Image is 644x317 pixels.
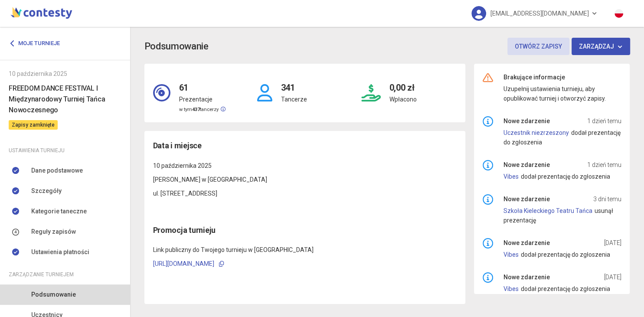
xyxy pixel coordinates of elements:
[9,120,58,130] span: Zapisy zamknięte
[144,38,630,55] app-title: Podsumowanie
[31,247,89,257] span: Ustawienia płatności
[153,140,202,152] span: Data i miejsce
[153,245,457,255] p: Link publiczny do Twojego turnieju w [GEOGRAPHIC_DATA]
[31,227,76,236] span: Reguły zapisów
[503,194,550,204] span: Nowe zdarzenie
[31,186,62,196] span: Szczegóły
[179,72,226,95] h4: 61
[179,95,226,104] p: Prezentacje
[153,225,216,235] span: Promocja turnieju
[9,270,74,279] span: Zarządzanie turniejem
[31,290,76,299] span: Podsumowanie
[153,175,457,184] p: [PERSON_NAME] w [GEOGRAPHIC_DATA]
[521,285,610,292] span: dodał prezentację do zgłoszenia
[503,173,519,180] a: Vibes
[281,72,307,95] h4: 341
[483,160,493,170] img: info
[483,238,493,248] img: info
[179,107,226,112] small: w tym tancerzy
[587,116,621,126] span: 1 dzień temu
[503,129,569,136] a: Uczestnik niezrzeszony
[9,146,121,155] div: Ustawienia turnieju
[9,69,121,78] div: 10 października 2025
[31,166,83,175] span: Dane podstawowe
[389,72,416,95] h4: 0,00 zł
[503,285,519,292] a: Vibes
[604,238,621,248] span: [DATE]
[153,189,457,198] p: ul. [STREET_ADDRESS]
[593,194,621,204] span: 3 dni temu
[483,116,493,127] img: info
[572,38,630,55] button: Zarządzaj
[503,272,550,282] span: Nowe zdarzenie
[483,272,493,283] img: info
[521,251,610,258] span: dodał prezentację do zgłoszenia
[507,38,569,55] button: Otwórz zapisy
[153,260,214,267] a: [URL][DOMAIN_NAME]
[503,116,550,126] span: Nowe zdarzenie
[587,160,621,170] span: 1 dzień temu
[153,162,212,169] span: 10 października 2025
[503,251,519,258] a: Vibes
[521,173,610,180] span: dodał prezentację do zgłoszenia
[503,207,592,214] a: Szkoła Kieleckiego Teatru Tańca
[503,84,621,103] dd: Uzupełnij ustawienia turnieju, aby opublikować turniej i otworzyć zapisy.
[503,72,565,82] span: Brakujące informacje
[192,107,200,112] strong: 437
[31,206,87,216] span: Kategorie taneczne
[12,229,19,236] img: number-4
[9,36,66,51] a: Moje turnieje
[490,4,589,23] span: [EMAIL_ADDRESS][DOMAIN_NAME]
[604,272,621,282] span: [DATE]
[281,95,307,104] p: Tancerze
[389,95,416,104] p: Wpłacono
[9,83,121,115] h6: FREEDOM DANCE FESTIVAL I Międzynarodowy Turniej Tańca Nowoczesnego
[483,194,493,205] img: info
[144,39,209,54] h3: Podsumowanie
[503,238,550,248] span: Nowe zdarzenie
[503,160,550,170] span: Nowe zdarzenie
